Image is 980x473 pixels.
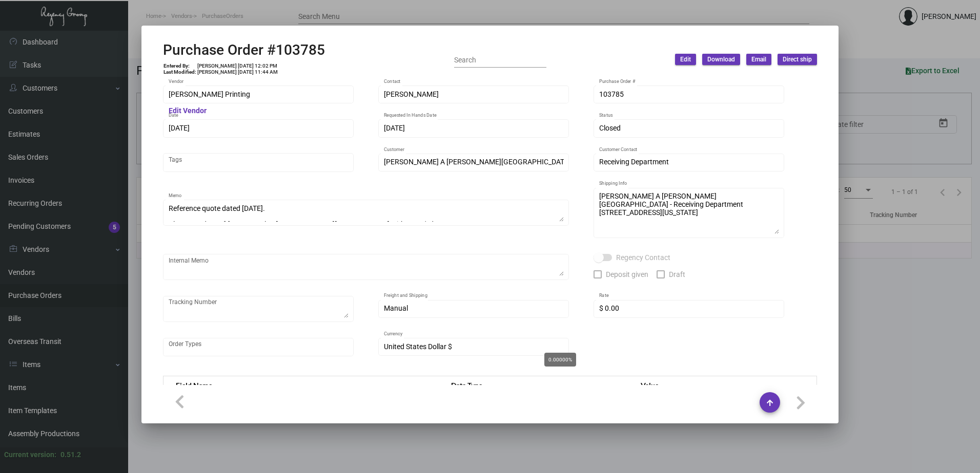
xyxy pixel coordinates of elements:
[675,54,696,65] button: Edit
[60,449,81,460] div: 0.51.2
[197,63,278,69] td: [PERSON_NAME] [DATE] 12:02 PM
[4,449,56,460] div: Current version:
[384,304,408,312] span: Manual
[163,41,325,59] h2: Purchase Order #103785
[164,376,441,394] th: Field Name
[751,55,766,64] span: Email
[606,268,648,281] span: Deposit given
[680,55,691,64] span: Edit
[163,63,197,69] td: Entered By:
[163,69,197,75] td: Last Modified:
[599,124,621,132] span: Closed
[630,376,816,394] th: Value
[783,55,812,64] span: Direct ship
[702,54,740,65] button: Download
[707,55,735,64] span: Download
[197,69,278,75] td: [PERSON_NAME] [DATE] 11:44 AM
[441,376,630,394] th: Data Type
[169,107,207,115] mat-hint: Edit Vendor
[544,353,576,367] div: 0.00000%
[778,54,817,65] button: Direct ship
[669,268,685,281] span: Draft
[616,251,670,264] span: Regency Contact
[746,54,771,65] button: Email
